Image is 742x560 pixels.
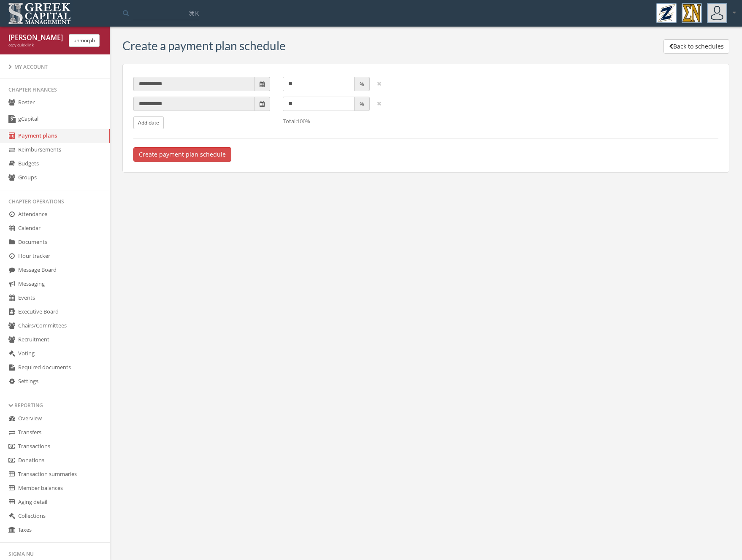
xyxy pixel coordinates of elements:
span: % [355,77,370,91]
div: [PERSON_NAME] Andel [8,33,62,43]
button: unmorph [69,34,100,47]
div: My Account [8,63,101,70]
div: copy quick link [8,43,62,48]
button: Back to schedules [663,39,729,54]
button: Create payment plan schedule [133,147,231,162]
p: Total: 100 % [283,116,370,126]
span: % [355,97,370,111]
span: ⌘K [189,9,199,17]
button: Add date [133,116,164,129]
h3: Create a payment plan schedule [122,39,286,52]
div: Reporting [8,402,101,409]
